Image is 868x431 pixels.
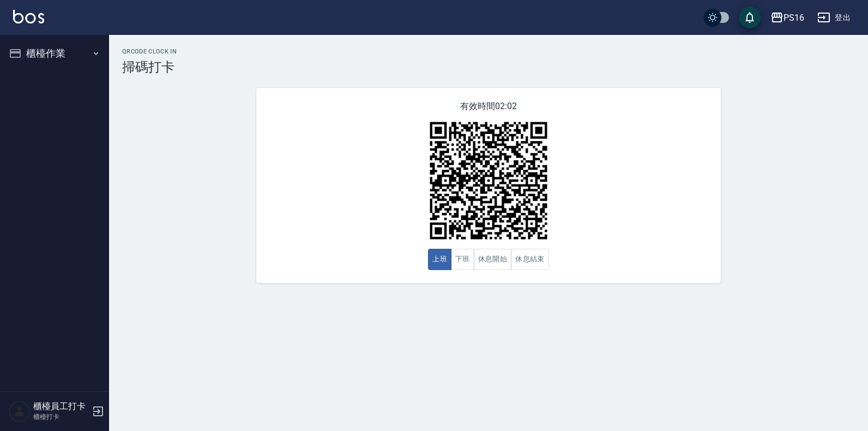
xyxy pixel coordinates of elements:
[33,412,89,422] p: 櫃檯打卡
[511,249,549,270] button: 休息結束
[33,401,89,412] h5: 櫃檯員工打卡
[739,7,761,28] button: save
[9,400,31,422] img: Person
[451,249,474,270] button: 下班
[428,249,451,270] button: 上班
[813,8,855,28] button: 登出
[766,7,809,29] button: PS16
[122,48,855,55] h2: QRcode Clock In
[256,88,721,283] div: 有效時間 02:02
[122,59,855,75] h3: 掃碼打卡
[4,39,105,68] button: 櫃檯作業
[13,10,44,23] img: Logo
[474,249,512,270] button: 休息開始
[783,11,804,25] div: PS16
